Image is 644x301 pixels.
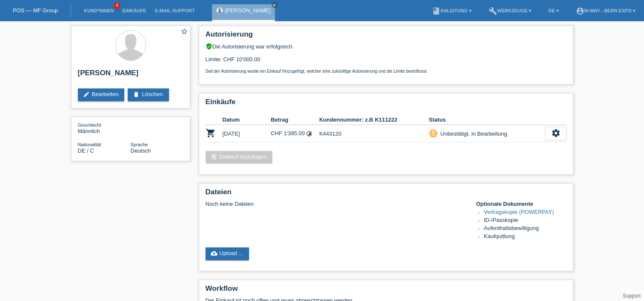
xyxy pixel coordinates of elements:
[576,7,584,15] i: account_circle
[78,122,101,128] span: Geschlecht
[206,151,273,164] a: add_shopping_cartEinkauf hinzufügen
[489,7,497,15] i: build
[271,115,319,125] th: Betrag
[206,247,249,260] a: cloud_uploadUpload ...
[484,209,554,215] a: Vertragskopie (POWERPAY)
[13,7,58,14] a: POS — MF Group
[206,43,567,50] div: Die Autorisierung war erfolgreich.
[206,43,212,50] i: verified_user
[272,2,278,8] a: close
[432,7,441,15] i: book
[430,130,436,136] i: priority_high
[78,148,94,154] span: Deutschland / C / 10.05.1989
[484,217,567,225] li: ID-/Passkopie
[211,153,218,160] i: add_shopping_cart
[484,233,567,241] li: Kaufquittung
[78,69,183,82] h2: [PERSON_NAME]
[128,88,169,101] a: deleteLöschen
[623,293,641,299] a: Support
[271,125,319,142] td: CHF 1'395.00
[151,8,199,13] a: E-Mail Support
[544,8,563,13] a: DE ▾
[131,148,151,154] span: Deutsch
[211,250,218,257] i: cloud_upload
[306,131,312,137] i: Fixe Raten (24 Raten)
[223,115,271,125] th: Datum
[206,98,567,111] h2: Einkäufe
[206,188,567,201] h2: Dateien
[272,3,277,7] i: close
[429,115,545,125] th: Status
[206,201,466,207] div: Noch keine Dateien
[180,28,188,37] a: star_border
[78,88,125,101] a: editBearbeiten
[206,284,567,297] h2: Workflow
[225,7,271,14] a: [PERSON_NAME]
[206,30,567,43] h2: Autorisierung
[83,91,90,98] i: edit
[206,128,216,138] i: POSP00028727
[551,128,561,138] i: settings
[118,8,150,13] a: Einkäufe
[428,8,476,13] a: bookAnleitung ▾
[223,125,271,142] td: [DATE]
[484,8,536,13] a: buildWerkzeuge ▾
[476,201,567,207] h4: Optionale Dokumente
[206,50,567,74] div: Limite: CHF 10'000.00
[180,28,188,35] i: star_border
[80,8,118,13] a: Kund*innen
[572,8,640,13] a: account_circlem-way - Bern Expo ▾
[78,142,101,147] span: Nationalität
[133,91,140,98] i: delete
[131,142,148,147] span: Sprache
[484,225,567,233] li: Aufenthaltsbewilligung
[319,125,429,142] td: K443120
[206,69,567,74] p: Seit der Autorisierung wurde ein Einkauf hinzugefügt, welcher eine zukünftige Autorisierung und d...
[114,2,120,9] span: 4
[438,129,507,138] div: Unbestätigt, in Bearbeitung
[78,122,131,134] div: Männlich
[319,115,429,125] th: Kundennummer: z.B K111222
